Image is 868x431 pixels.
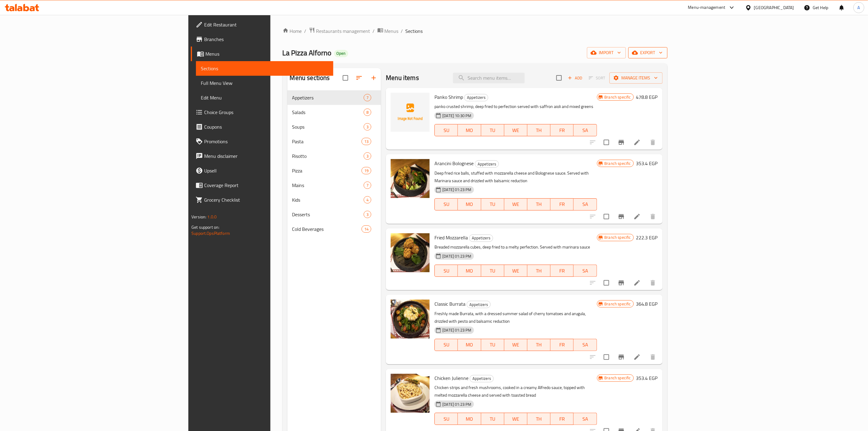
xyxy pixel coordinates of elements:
span: Select to update [600,136,613,149]
a: Promotions [191,134,333,149]
button: SA [574,413,597,425]
span: Appetizers [470,375,493,382]
button: Add section [366,71,381,85]
span: MO [460,340,479,349]
span: export [633,49,663,57]
span: Pizza [292,167,362,174]
div: Appetizers [464,94,488,101]
p: Breaded mozzarella cubes, deep fried to a melty perfection. Served with marinara sauce [434,243,597,251]
span: Restaurants management [316,27,370,35]
span: Mains [292,182,364,189]
span: SA [576,266,594,275]
span: SU [437,340,455,349]
a: Full Menu View [196,76,333,90]
div: Pasta [292,138,362,145]
span: Edit Restaurant [204,21,328,28]
button: WE [504,413,527,425]
button: TU [481,265,504,277]
span: Version: [191,213,206,221]
img: Fried Mozzarella [391,233,430,272]
span: Panko Shrimp [434,92,463,102]
button: Branch-specific-item [614,135,629,150]
span: WE [507,126,525,135]
span: Classic Burrata [434,299,465,308]
button: WE [504,265,527,277]
button: SA [574,339,597,351]
div: Salads8 [287,105,381,120]
span: WE [507,340,525,349]
span: Appetizers [475,161,499,168]
span: Branches [204,36,328,43]
span: Salads [292,109,364,116]
span: Branch specific [602,375,633,381]
div: [GEOGRAPHIC_DATA] [754,4,794,11]
div: items [364,94,371,101]
span: Appetizers [469,235,493,242]
span: Kids [292,196,364,203]
button: MO [458,124,481,136]
button: Branch-specific-item [614,350,629,364]
span: WE [507,266,525,275]
span: Appetizers [467,301,490,308]
span: TH [530,340,548,349]
span: Coupons [204,123,328,130]
span: Get support on: [191,223,219,231]
li: / [373,27,375,35]
div: Desserts3 [287,207,381,222]
button: SU [434,124,458,136]
span: Select all sections [339,71,352,84]
span: Sort sections [352,71,366,85]
span: TH [530,200,548,209]
nav: Menu sections [287,88,381,239]
h6: 353.4 EGP [636,374,658,382]
button: FR [551,339,574,351]
span: Select to update [600,351,613,363]
span: Menus [205,50,328,57]
button: MO [458,265,481,277]
div: Risotto3 [287,149,381,163]
span: MO [460,415,479,423]
span: 7 [364,182,371,188]
a: Coupons [191,120,333,134]
span: SA [576,200,594,209]
img: Panko Shrimp [391,93,430,132]
span: TU [484,340,502,349]
span: TH [530,126,548,135]
span: Select section [553,71,565,84]
button: SU [434,198,458,210]
div: Appetizers7 [287,90,381,105]
span: 3 [364,153,371,159]
span: Coverage Report [204,182,328,189]
a: Restaurants management [309,27,370,35]
span: Appetizers [465,94,488,101]
button: TU [481,124,504,136]
li: / [401,27,403,35]
span: Soups [292,123,364,130]
button: SA [574,124,597,136]
div: Pizza19 [287,163,381,178]
span: MO [460,266,479,275]
div: items [364,182,371,189]
button: FR [551,413,574,425]
button: TH [527,124,551,136]
button: TU [481,339,504,351]
span: 1.0.0 [208,213,217,221]
div: items [362,225,371,233]
span: Cold Beverages [292,225,362,233]
button: Branch-specific-item [614,209,629,224]
span: 14 [362,226,371,232]
span: SA [576,126,594,135]
div: Appetizers [470,375,494,382]
h6: 364.8 EGP [636,300,658,308]
h6: 353.4 EGP [636,159,658,168]
button: delete [646,350,660,364]
button: Branch-specific-item [614,276,629,290]
div: items [364,109,371,116]
button: delete [646,135,660,150]
span: WE [507,200,525,209]
button: MO [458,339,481,351]
button: TH [527,413,551,425]
div: items [364,196,371,203]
